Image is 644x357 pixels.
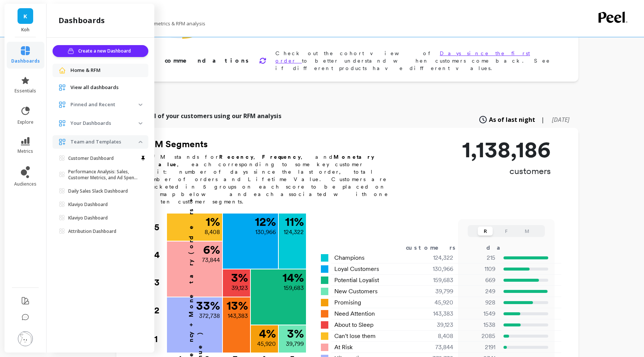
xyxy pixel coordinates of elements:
p: 13 % [227,300,248,312]
p: 1 % [206,216,220,228]
p: 124,322 [284,228,304,237]
span: At Risk [334,343,353,352]
p: 928 [463,298,495,307]
p: 4 % [259,328,276,339]
span: essentials [15,88,36,94]
img: navigation item icon [59,138,66,146]
p: 39,123 [231,284,248,293]
img: down caret icon [139,122,142,124]
p: Pinned and Recent [70,101,139,108]
p: 372,738 [199,312,220,320]
p: 45,920 [257,339,276,348]
p: 2085 [463,332,495,341]
button: M [520,227,534,236]
p: Koh [12,27,39,33]
button: R [478,227,493,236]
span: View all dashboards [70,84,119,91]
p: Check out the cohort view of to better understand when customers come back. See if different prod... [275,50,555,72]
div: 1 [154,325,166,353]
span: Can't lose them [334,332,376,341]
p: 12 % [255,216,276,228]
p: RFM stands for , , and , each corresponding to some key customer trait: number of days since the ... [144,153,397,205]
div: 39,123 [409,320,463,329]
img: down caret icon [139,104,142,106]
div: customers [406,243,466,252]
p: 1549 [463,309,495,318]
button: F [499,227,514,236]
img: navigation item icon [59,67,66,74]
div: days [486,243,517,252]
img: navigation item icon [59,120,66,127]
p: 215 [463,253,495,262]
span: Potential Loyalist [334,276,379,285]
p: Your Dashboards [70,120,139,127]
p: Klaviyo Dashboard [68,202,108,208]
p: Explore all of your customers using our RFM analysis [125,111,281,120]
div: 130,966 [409,265,463,274]
span: metrics [18,148,33,154]
img: navigation item icon [59,101,66,108]
span: Champions [334,253,364,262]
p: 73,844 [202,256,220,265]
p: 2191 [463,343,495,352]
span: audiences [14,181,37,187]
img: navigation item icon [59,84,66,91]
p: 8,408 [205,228,220,237]
span: | [541,115,544,124]
p: 33 % [196,300,220,312]
p: 39,799 [286,339,304,348]
span: Loyal Customers [334,265,379,274]
p: Attribution Dashboard [68,228,116,234]
h2: RFM Segments [144,138,397,150]
div: 73,844 [409,343,463,352]
span: dashboards [11,58,40,64]
p: Recommendations [142,56,250,65]
p: 1538 [463,320,495,329]
p: 1,138,186 [462,138,551,161]
p: 11 % [285,216,304,228]
p: 669 [463,276,495,285]
button: Create a new Dashboard [53,45,148,57]
span: As of last night [489,115,535,124]
div: 2 [154,297,166,324]
img: profile picture [18,331,33,346]
div: 5 [154,214,166,241]
span: Create a new Dashboard [78,47,133,55]
span: Home & RFM [70,67,101,74]
p: 14 % [282,272,304,284]
span: Need Attention [334,309,375,318]
span: K [23,12,27,20]
p: Team and Templates [70,138,139,146]
p: 130,966 [255,228,276,237]
p: Daily Sales Slack Dashboard [68,188,128,194]
p: Klaviyo Dashboard [68,215,108,221]
div: 39,799 [409,287,463,296]
img: down caret icon [139,141,142,143]
p: customers [462,165,551,177]
b: Recency [219,154,253,160]
div: 124,322 [409,253,463,262]
span: explore [18,119,34,125]
span: About to Sleep [334,320,373,329]
h2: dashboards [59,15,105,26]
div: 159,683 [409,276,463,285]
span: [DATE] [552,116,569,124]
p: 249 [463,287,495,296]
p: 6 % [203,244,220,256]
b: Frequency [262,154,301,160]
div: 4 [154,241,166,269]
p: Customer Dashboard [68,155,114,161]
p: 3 % [287,328,304,339]
p: 143,383 [228,312,248,320]
div: 8,408 [409,332,463,341]
a: View all dashboards [70,84,142,91]
p: 3 % [231,272,248,284]
div: 143,383 [409,309,463,318]
div: 3 [154,269,166,296]
p: 159,683 [284,284,304,293]
div: 45,920 [409,298,463,307]
p: 1109 [463,265,495,274]
span: New Customers [334,287,378,296]
p: Performance Analysis: Sales, Customer Metrics, and Ad Spend Vs. Targets - AU Only [68,169,139,181]
span: Promising [334,298,361,307]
